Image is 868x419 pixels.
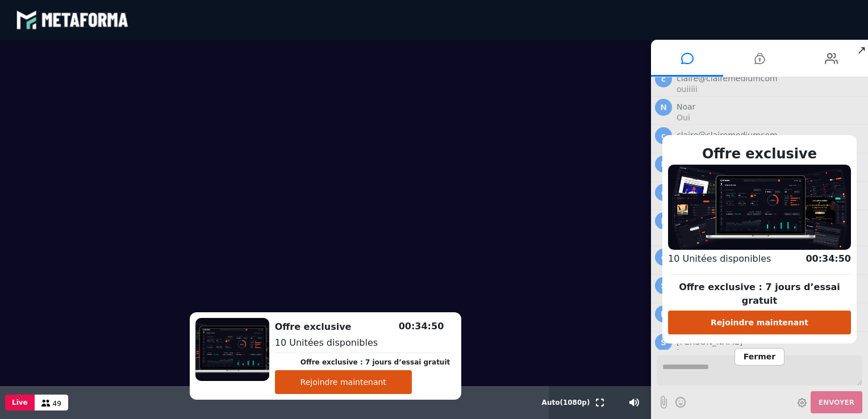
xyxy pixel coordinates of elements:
[668,144,851,164] h2: Offre exclusive
[399,321,444,332] span: 00:34:50
[668,311,851,334] button: Rejoindre maintenant
[806,253,851,264] span: 00:34:50
[5,395,35,410] button: Live
[275,370,412,394] button: Rejoindre maintenant
[195,318,269,381] img: 1739179564043-A1P6JPNQHWVVYF2vtlsBksFrceJM3QJX.png
[668,253,771,264] span: 10 Unitées disponibles
[275,337,378,348] span: 10 Unitées disponibles
[735,348,784,366] span: Fermer
[855,40,868,60] span: ↗
[668,280,851,308] p: Offre exclusive : 7 jours d’essai gratuit
[275,320,450,334] h2: Offre exclusive
[542,399,590,407] span: Auto ( 1080 p)
[540,386,592,419] button: Auto(1080p)
[668,165,851,249] img: 1739179564043-A1P6JPNQHWVVYF2vtlsBksFrceJM3QJX.png
[53,400,61,408] span: 49
[301,357,450,367] p: Offre exclusive : 7 jours d’essai gratuit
